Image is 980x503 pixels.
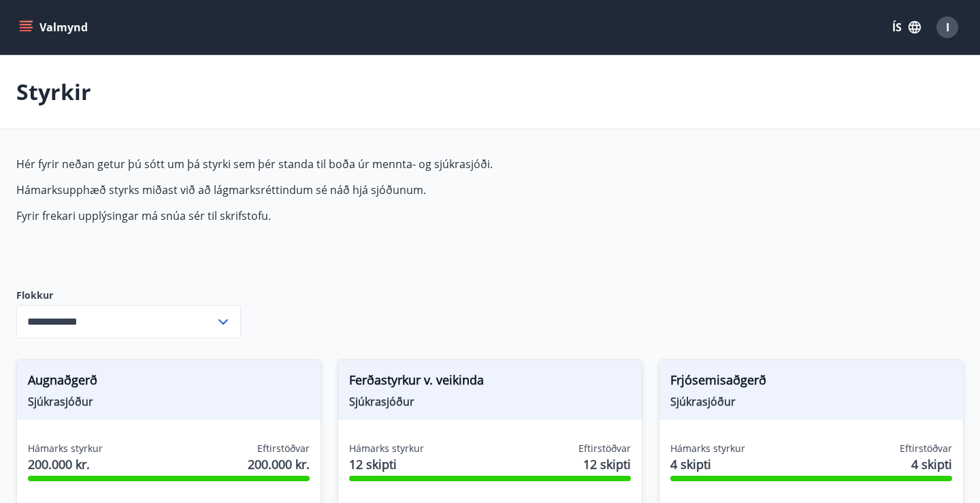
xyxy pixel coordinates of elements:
span: 12 skipti [349,455,424,473]
p: Styrkir [16,77,91,107]
span: 4 skipti [911,455,952,473]
p: Hér fyrir neðan getur þú sótt um þá styrki sem þér standa til boða úr mennta- og sjúkrasjóði. [16,157,659,172]
span: 200.000 kr. [248,455,310,473]
span: Eftirstöðvar [578,442,631,455]
span: Augnaðgerð [28,371,310,394]
button: ÍS [885,15,928,39]
label: Flokkur [16,289,241,302]
span: Sjúkrasjóður [28,394,310,409]
span: 4 skipti [670,455,745,473]
span: Sjúkrasjóður [349,394,631,409]
span: Eftirstöðvar [900,442,952,455]
span: Ferðastyrkur v. veikinda [349,371,631,394]
span: 12 skipti [583,455,631,473]
span: Sjúkrasjóður [670,394,952,409]
span: Frjósemisaðgerð [670,371,952,394]
p: Fyrir frekari upplýsingar má snúa sér til skrifstofu. [16,208,659,223]
span: 200.000 kr. [28,455,103,473]
span: Hámarks styrkur [670,442,745,455]
span: I [946,20,949,35]
span: Hámarks styrkur [349,442,424,455]
span: Hámarks styrkur [28,442,103,455]
p: Hámarksupphæð styrks miðast við að lágmarksréttindum sé náð hjá sjóðunum. [16,182,659,197]
button: menu [16,15,93,39]
button: I [931,11,964,44]
span: Eftirstöðvar [257,442,310,455]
